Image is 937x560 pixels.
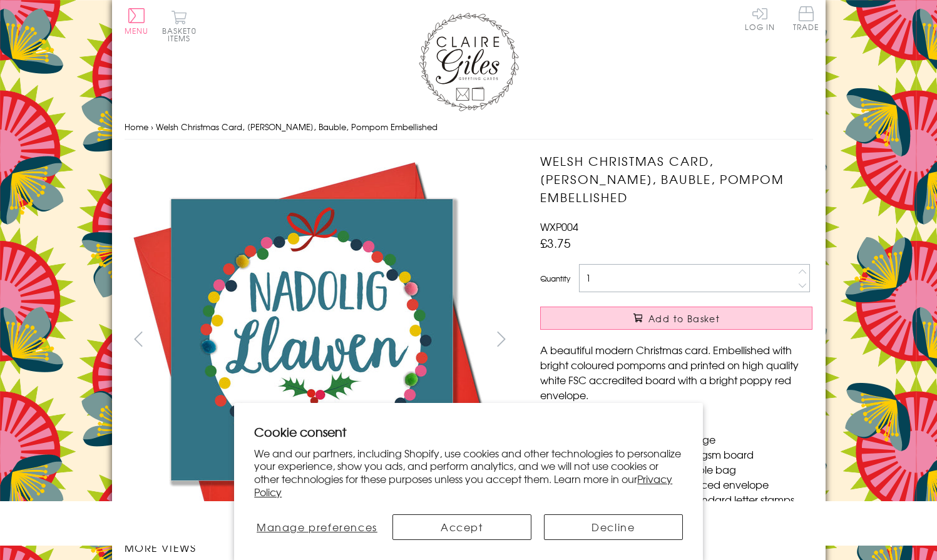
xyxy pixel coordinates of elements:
span: Welsh Christmas Card, [PERSON_NAME], Bauble, Pompom Embellished [156,121,438,133]
span: £3.75 [540,234,571,252]
p: A beautiful modern Christmas card. Embellished with bright coloured pompoms and printed on high q... [540,342,812,402]
span: › [151,121,153,133]
button: Decline [544,514,683,540]
span: 0 items [168,25,197,44]
button: Manage preferences [254,514,379,540]
button: Accept [392,514,531,540]
a: Privacy Policy [254,471,672,499]
span: Menu [125,25,149,36]
a: Home [125,121,148,133]
button: Basket0 items [162,10,197,42]
p: We and our partners, including Shopify, use cookies and other technologies to personalize your ex... [254,447,683,499]
button: Menu [125,8,149,34]
button: Add to Basket [540,307,812,330]
span: Trade [793,6,819,31]
a: Log In [745,6,775,31]
button: next [487,325,515,353]
span: Manage preferences [257,519,377,534]
img: Claire Giles Greetings Cards [419,13,519,111]
h1: Welsh Christmas Card, [PERSON_NAME], Bauble, Pompom Embellished [540,152,812,206]
span: Add to Basket [648,312,720,325]
h3: More views [125,540,516,555]
img: Welsh Christmas Card, Nadolig Llawen, Bauble, Pompom Embellished [124,152,499,527]
label: Quantity [540,273,570,284]
nav: breadcrumbs [125,115,813,140]
h2: Cookie consent [254,423,683,440]
button: prev [125,325,153,353]
span: WXP004 [540,219,578,234]
img: Welsh Christmas Card, Nadolig Llawen, Bauble, Pompom Embellished [515,152,891,527]
a: Trade [793,6,819,33]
